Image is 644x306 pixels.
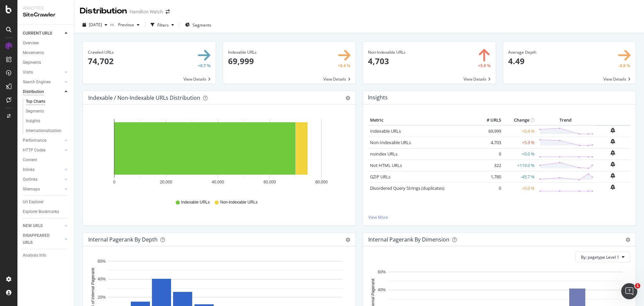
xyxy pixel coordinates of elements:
div: Distribution [80,5,127,17]
text: 60,000 [264,180,276,184]
div: Content [23,157,37,164]
div: Internal Pagerank By Dimension [368,236,449,243]
div: SiteCrawler [23,11,69,19]
div: Inlinks [23,166,35,173]
a: Indexable URLs [370,128,401,134]
div: bell-plus [610,184,615,190]
a: CURRENT URLS [23,30,63,37]
button: By: pagetype Level 1 [575,252,630,262]
div: Filters [157,22,169,28]
text: 20,000 [160,180,172,184]
a: Performance [23,137,63,144]
td: 4,703 [476,137,503,148]
a: Movements [23,49,69,56]
td: 69,999 [476,125,503,137]
button: Previous [115,19,142,30]
a: DISAPPEARED URLS [23,232,63,246]
span: 2025 Sep. 25th [89,22,102,28]
div: NEW URLS [23,222,43,229]
div: gear [345,237,350,242]
span: Non-Indexable URLs [220,200,257,205]
a: Distribution [23,88,63,95]
div: CURRENT URLS [23,30,52,37]
a: Insights [26,118,69,125]
div: HTTP Codes [23,147,46,154]
td: +119.0 % [503,160,536,171]
a: Inlinks [23,166,63,173]
a: Segments [26,108,69,115]
a: Overview [23,40,69,47]
th: Trend [536,115,595,125]
iframe: Intercom live chat [621,283,637,299]
div: Analytics [23,5,69,11]
a: Segments [23,59,69,66]
div: Distribution [23,88,44,95]
div: Top Charts [26,98,45,105]
div: bell-plus [610,150,615,156]
a: Content [23,157,69,164]
div: Url Explorer [23,199,44,206]
div: Hamilton Watch [129,8,163,15]
div: bell-plus [610,139,615,144]
span: Segments [193,22,211,28]
div: Movements [23,49,44,56]
td: -45.7 % [503,171,536,182]
a: HTTP Codes [23,147,63,154]
button: Segments [182,19,214,30]
span: Indexable URLs [181,200,210,205]
a: View More [368,214,630,220]
td: +0.0 % [503,148,536,160]
a: Not HTML URLs [370,162,402,168]
a: Url Explorer [23,199,69,206]
button: [DATE] [80,19,110,30]
div: Segments [23,59,41,66]
span: vs [110,21,115,27]
div: gear [345,96,350,100]
div: bell-plus [610,128,615,133]
text: 20% [98,295,106,300]
div: bell-plus [610,173,615,178]
a: Search Engines [23,79,63,86]
span: 1 [635,283,640,289]
div: arrow-right-arrow-left [166,9,170,14]
div: Performance [23,137,46,144]
td: 0 [476,182,503,194]
td: +0.0 % [503,182,536,194]
a: Visits [23,69,63,76]
div: Explorer Bookmarks [23,208,59,215]
a: Outlinks [23,176,63,183]
th: Change [503,115,536,125]
div: Analysis Info [23,252,46,259]
svg: A chart. [88,115,348,193]
a: NEW URLS [23,222,63,229]
div: Outlinks [23,176,38,183]
td: +0.4 % [503,125,536,137]
div: bell-plus [610,162,615,167]
div: Indexable / Non-Indexable URLs Distribution [88,94,200,101]
text: 40,000 [212,180,224,184]
th: Metric [368,115,476,125]
span: Previous [115,22,134,28]
td: 1,780 [476,171,503,182]
a: GZIP URLs [370,174,390,180]
a: Non-Indexable URLs [370,139,411,145]
a: Top Charts [26,98,69,105]
text: 60% [378,270,386,274]
button: Filters [148,19,177,30]
div: Sitemaps [23,186,40,193]
text: 40% [98,277,106,282]
div: Internal Pagerank by Depth [88,236,158,243]
div: Search Engines [23,79,51,86]
div: Segments [26,108,44,115]
text: 0 [113,180,115,184]
a: Sitemaps [23,186,63,193]
a: Disordered Query Strings (duplicates) [370,185,444,191]
text: 80,000 [315,180,328,184]
div: DISAPPEARED URLS [23,232,57,246]
th: # URLS [476,115,503,125]
div: Overview [23,40,39,47]
a: Explorer Bookmarks [23,208,69,215]
td: 322 [476,160,503,171]
td: 0 [476,148,503,160]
